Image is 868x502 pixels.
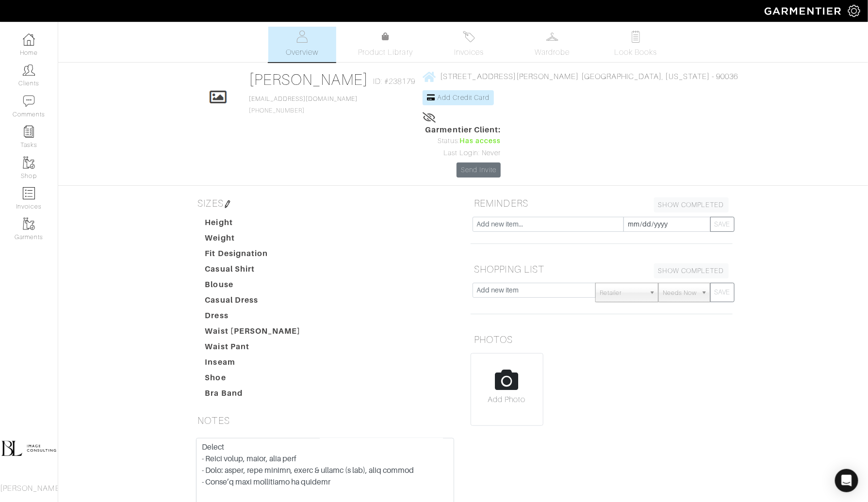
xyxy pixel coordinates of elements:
img: basicinfo-40fd8af6dae0f16599ec9e87c0ef1c0a1fdea2edbe929e3d69a839185d80c458.svg [296,31,308,43]
img: wardrobe-487a4870c1b7c33e795ec22d11cfc2ed9d08956e64fb3008fe2437562e282088.svg [546,31,558,43]
span: Retailer [600,283,645,303]
img: garmentier-logo-header-white-b43fb05a5012e4ada735d5af1a66efaba907eab6374d6393d1fbf88cb4ef424d.png [760,2,848,19]
dt: Waist Pant [198,341,309,356]
img: orders-icon-0abe47150d42831381b5fb84f609e132dff9fe21cb692f30cb5eec754e2cba89.png [23,187,35,199]
h5: PHOTOS [471,330,733,349]
dt: Casual Dress [198,294,309,310]
a: Product Library [352,31,420,58]
span: Overview [286,47,318,58]
a: Send Invite [457,162,501,178]
dt: Blouse [198,279,309,294]
img: todo-9ac3debb85659649dc8f770b8b6100bb5dab4b48dedcbae339e5042a72dfd3cc.svg [630,31,642,43]
span: Product Library [358,47,413,58]
a: Look Books [602,27,670,62]
dt: Inseam [198,356,309,372]
div: Last Login: Never [426,148,501,159]
input: Add new item... [473,217,624,232]
span: Needs Now [663,283,697,303]
div: Open Intercom Messenger [835,469,858,492]
a: Wardrobe [519,27,587,62]
span: Garmentier Client: [426,124,501,136]
dt: Dress [198,310,309,325]
span: Wardrobe [535,47,570,58]
img: orders-27d20c2124de7fd6de4e0e44c1d41de31381a507db9b33961299e4e07d508b8c.svg [463,31,475,43]
button: SAVE [710,217,735,232]
a: SHOW COMPLETED [654,197,729,212]
dt: Shoe [198,372,309,388]
h5: NOTES [194,411,456,430]
img: garments-icon-b7da505a4dc4fd61783c78ac3ca0ef83fa9d6f193b1c9dc38574b1d14d53ca28.png [23,157,35,169]
input: Add new item [473,283,596,298]
a: Add Credit Card [423,90,494,105]
img: clients-icon-6bae9207a08558b7cb47a8932f037763ab4055f8c8b6bfacd5dc20c3e0201464.png [23,64,35,76]
a: [STREET_ADDRESS][PERSON_NAME] [GEOGRAPHIC_DATA], [US_STATE] - 90036 [423,70,738,82]
a: Invoices [435,27,503,62]
img: reminder-icon-8004d30b9f0a5d33ae49ab947aed9ed385cf756f9e5892f1edd6e32f2345188e.png [23,126,35,138]
a: SHOW COMPLETED [654,263,729,278]
span: Has access [459,136,501,146]
span: Look Books [614,47,657,58]
img: garments-icon-b7da505a4dc4fd61783c78ac3ca0ef83fa9d6f193b1c9dc38574b1d14d53ca28.png [23,218,35,230]
dt: Weight [198,232,309,248]
img: gear-icon-white-bd11855cb880d31180b6d7d6211b90ccbf57a29d726f0c71d8c61bd08dd39cc2.png [848,5,860,17]
button: SAVE [710,283,735,302]
h5: REMINDERS [471,194,733,213]
img: dashboard-icon-dbcd8f5a0b271acd01030246c82b418ddd0df26cd7fceb0bd07c9910d44c42f6.png [23,33,35,46]
span: ID: #238179 [373,76,415,87]
span: [STREET_ADDRESS][PERSON_NAME] [GEOGRAPHIC_DATA], [US_STATE] - 90036 [440,72,738,81]
a: [PERSON_NAME] [249,71,369,88]
img: comment-icon-a0a6a9ef722e966f86d9cbdc48e553b5cf19dbc54f86b18d962a5391bc8f6eb6.png [23,95,35,107]
div: Status: [426,136,501,146]
span: [PHONE_NUMBER] [249,96,358,114]
dt: Casual Shirt [198,263,309,279]
dt: Waist [PERSON_NAME] [198,325,309,341]
dt: Bra Band [198,388,309,403]
img: pen-cf24a1663064a2ec1b9c1bd2387e9de7a2fa800b781884d57f21acf72779bad2.png [224,200,231,208]
dt: Fit Designation [198,248,309,263]
a: [EMAIL_ADDRESS][DOMAIN_NAME] [249,96,358,102]
h5: SIZES [194,194,456,213]
a: Overview [268,27,336,62]
h5: SHOPPING LIST [471,259,733,279]
span: Add Credit Card [437,94,490,101]
dt: Height [198,217,309,232]
span: Invoices [454,47,484,58]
